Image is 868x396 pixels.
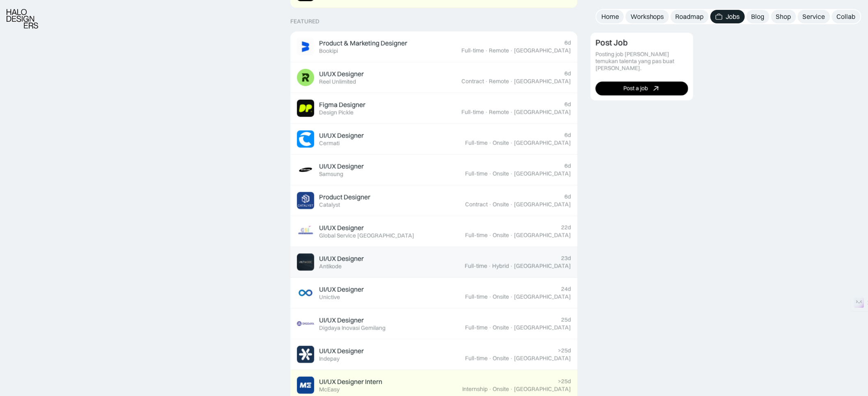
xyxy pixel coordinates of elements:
div: [GEOGRAPHIC_DATA] [514,201,571,208]
div: · [510,263,513,270]
div: · [489,140,492,146]
div: · [489,355,492,362]
div: · [510,232,513,239]
div: [GEOGRAPHIC_DATA] [514,293,571,300]
div: [GEOGRAPHIC_DATA] [514,140,571,146]
div: Posting job [PERSON_NAME] temukan talenta yang pas buat [PERSON_NAME]. [596,51,688,71]
div: Reel Unlimited [319,78,356,85]
div: UI/UX Designer [319,162,364,171]
div: Bookipi [319,48,338,55]
div: · [510,293,513,300]
a: Job ImageFigma DesignerDesign Pickle6dFull-time·Remote·[GEOGRAPHIC_DATA] [290,93,578,124]
div: Remote [489,109,509,116]
img: Job Image [297,38,314,55]
div: Roadmap [676,12,704,21]
div: Featured [290,18,320,25]
div: Shop [776,12,791,21]
div: · [510,386,513,393]
div: Product & Marketing Designer [319,39,407,48]
img: Job Image [297,254,314,271]
img: Job Image [297,130,314,148]
a: Blog [747,10,770,23]
div: Antikode [319,263,342,270]
div: [GEOGRAPHIC_DATA] [514,109,571,116]
div: · [510,109,513,116]
div: [GEOGRAPHIC_DATA] [514,170,571,177]
div: Onsite [493,324,509,331]
a: Job ImageUI/UX DesignerSamsung6dFull-time·Onsite·[GEOGRAPHIC_DATA] [290,155,578,185]
div: · [489,170,492,177]
div: Indepay [319,355,340,362]
div: 6d [564,132,571,139]
div: Catalyst [319,201,340,208]
div: Full-time [461,109,484,116]
img: Job Image [297,346,314,363]
a: Job ImageUI/UX DesignerDigdaya Inovasi Gemilang25dFull-time·Onsite·[GEOGRAPHIC_DATA] [290,309,578,339]
div: Product Designer [319,193,370,201]
div: · [488,263,491,270]
div: UI/UX Designer [319,254,364,263]
div: Full-time [465,232,488,239]
div: · [510,324,513,331]
div: Contract [461,78,484,85]
a: Home [596,10,624,23]
div: 23d [561,255,571,262]
a: Shop [771,10,796,23]
a: Job ImageUI/UX DesignerUnictive24dFull-time·Onsite·[GEOGRAPHIC_DATA] [290,278,578,309]
div: UI/UX Designer [319,224,364,232]
div: [GEOGRAPHIC_DATA] [514,232,571,239]
div: [GEOGRAPHIC_DATA] [514,47,571,54]
div: Global Service [GEOGRAPHIC_DATA] [319,232,414,239]
img: Job Image [297,161,314,179]
div: McEasy [319,386,340,393]
div: Service [803,12,825,21]
div: Remote [489,78,509,85]
div: Onsite [493,140,509,146]
div: [GEOGRAPHIC_DATA] [514,263,571,270]
div: Full-time [465,170,488,177]
div: [GEOGRAPHIC_DATA] [514,78,571,85]
div: >25d [558,347,571,354]
div: Blog [752,12,765,21]
div: Hybrid [492,263,509,270]
img: Job Image [297,69,314,86]
div: Onsite [493,386,509,393]
div: Full-time [465,293,488,300]
a: Job ImageUI/UX DesignerReel Unlimited6dContract·Remote·[GEOGRAPHIC_DATA] [290,62,578,93]
div: Full-time [465,140,488,146]
img: Job Image [297,100,314,117]
div: · [489,201,492,208]
div: · [510,47,513,54]
div: Full-time [461,47,484,54]
img: Job Image [297,315,314,332]
div: UI/UX Designer [319,285,364,294]
div: 6d [564,193,571,200]
div: UI/UX Designer [319,131,364,140]
a: Post a job [596,81,688,95]
a: Job ImageProduct & Marketing DesignerBookipi6dFull-time·Remote·[GEOGRAPHIC_DATA] [290,32,578,62]
div: Jobs [726,12,740,21]
div: · [510,78,513,85]
div: [GEOGRAPHIC_DATA] [514,386,571,393]
div: Internship [462,386,488,393]
div: Onsite [493,355,509,362]
a: Roadmap [671,10,709,23]
img: Job Image [297,377,314,394]
div: Onsite [493,170,509,177]
div: Full-time [465,263,487,270]
div: Unictive [319,294,340,301]
a: Job ImageUI/UX DesignerAntikode23dFull-time·Hybrid·[GEOGRAPHIC_DATA] [290,247,578,278]
a: Workshops [626,10,669,23]
div: Workshops [630,12,664,21]
a: Job ImageUI/UX DesignerGlobal Service [GEOGRAPHIC_DATA]22dFull-time·Onsite·[GEOGRAPHIC_DATA] [290,216,578,247]
div: Post a job [624,85,649,92]
div: 6d [564,163,571,169]
div: Onsite [493,201,509,208]
div: Onsite [493,293,509,300]
div: Home [601,12,619,21]
div: Design Pickle [319,109,354,116]
div: · [510,170,513,177]
div: Full-time [465,355,488,362]
div: Samsung [319,171,343,178]
div: · [485,47,488,54]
